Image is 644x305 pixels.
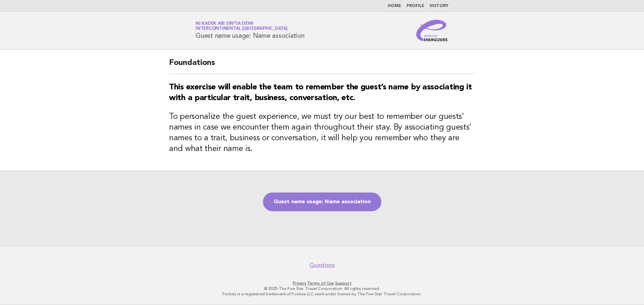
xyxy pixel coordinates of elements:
[196,21,287,31] a: Ni Kadek Ari Sintia DewiInterContinental [GEOGRAPHIC_DATA]
[117,281,527,286] p: · ·
[293,281,306,286] a: Privacy
[430,4,448,8] a: History
[169,58,475,74] h2: Foundations
[407,4,424,8] a: Profile
[196,22,305,39] h1: Guest name usage: Name association
[310,262,335,269] a: Questions
[388,4,401,8] a: Home
[117,286,527,291] p: © 2025 The Five Star Travel Corporation. All rights reserved.
[263,193,381,211] a: Guest name usage: Name association
[169,111,475,154] h3: To personalize the guest experience, we must try our best to remember our guests’ names in case w...
[169,83,472,102] strong: This exercise will enable the team to remember the guest’s name by associating it with a particul...
[196,27,287,31] span: InterContinental [GEOGRAPHIC_DATA]
[307,281,334,286] a: Terms of Use
[117,291,527,297] p: Forbes is a registered trademark of Forbes LLC used under license by The Five Star Travel Corpora...
[335,281,352,286] a: Support
[416,20,448,41] img: Service Energizers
